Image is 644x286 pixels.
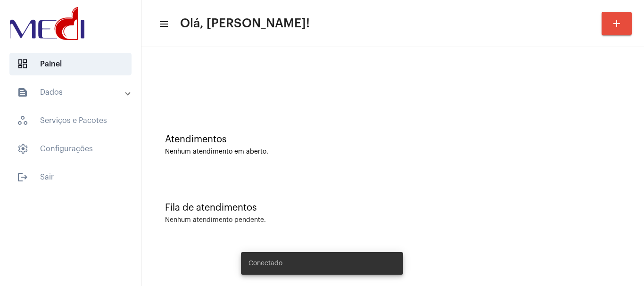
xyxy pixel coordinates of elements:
span: sidenav icon [17,143,28,155]
mat-icon: add [611,18,622,29]
span: Conectado [248,259,282,268]
span: Serviços e Pacotes [9,109,132,132]
mat-icon: sidenav icon [17,87,28,98]
mat-expansion-panel-header: sidenav iconDados [6,81,141,104]
span: sidenav icon [17,58,28,70]
span: sidenav icon [17,115,28,126]
div: Nenhum atendimento pendente. [165,217,266,224]
span: Painel [9,53,132,75]
div: Nenhum atendimento em aberto. [165,148,620,155]
div: Fila de atendimentos [165,203,620,213]
span: Sair [9,166,132,188]
span: Configurações [9,138,132,160]
img: d3a1b5fa-500b-b90f-5a1c-719c20e9830b.png [8,5,87,42]
div: Atendimentos [165,134,620,145]
span: Olá, [PERSON_NAME]! [180,16,310,31]
mat-panel-title: Dados [17,87,126,98]
mat-icon: sidenav icon [158,18,168,30]
mat-icon: sidenav icon [17,172,28,183]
